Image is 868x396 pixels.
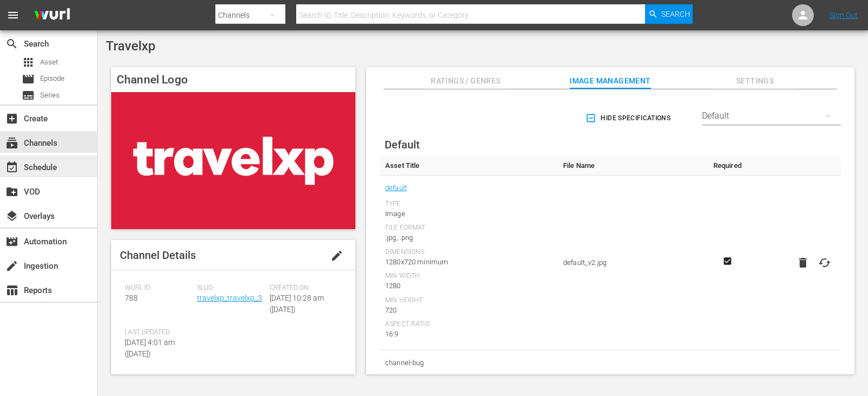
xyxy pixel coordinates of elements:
button: Hide Specifications [583,103,675,133]
span: Overlays [5,210,18,223]
button: edit [324,243,350,269]
span: Search [5,37,18,50]
span: [DATE] 10:28 am ([DATE]) [270,294,324,314]
img: Travelxp [111,92,355,229]
span: Reports [5,284,18,297]
span: Search [661,4,690,24]
div: Type [385,375,552,384]
span: Series [22,89,35,102]
span: Image Management [570,74,651,88]
span: VOD [5,185,18,198]
span: Travelxp [106,38,155,54]
span: Asset [22,56,35,69]
span: Slug: [197,284,264,293]
span: Created On: [270,284,336,293]
button: Search [645,4,693,24]
span: Last Updated: [125,328,192,337]
th: File Name [558,156,707,176]
span: Schedule [5,161,18,174]
span: Wurl ID: [125,284,192,293]
div: Min Height [385,296,552,305]
td: default_v2.jpg [558,176,707,350]
span: Ratings / Genres [425,74,506,88]
h4: Channel Logo [111,67,355,92]
div: Aspect Ratio [385,320,552,329]
span: 788 [125,294,138,302]
span: Ingestion [5,259,18,272]
svg: Required [721,256,734,266]
span: Episode [22,73,35,86]
span: Channel Details [120,249,196,262]
img: ans4CAIJ8jUAAAAAAAAAAAAAAAAAAAAAAAAgQb4GAAAAAAAAAAAAAAAAAAAAAAAAJMjXAAAAAAAAAAAAAAAAAAAAAAAAgAT5G... [26,3,78,28]
span: Automation [5,235,18,248]
span: Settings [714,74,796,88]
a: travelxp_travelxp_3 [197,294,262,302]
span: Series [40,90,60,101]
th: Required [707,156,747,176]
div: Min Width [385,272,552,281]
span: [DATE] 4:01 am ([DATE]) [125,338,175,358]
a: default [385,181,407,195]
div: Type [385,200,552,209]
a: Sign Out [829,11,858,20]
span: channel-bug [385,356,552,370]
span: Hide Specifications [588,113,671,124]
div: File Format [385,224,552,232]
div: .jpg, .png [385,232,552,243]
div: Dimensions [385,248,552,257]
div: 1280x720 minimum [385,257,552,268]
div: 1280 [385,281,552,291]
span: edit [330,249,343,262]
span: menu [7,9,20,22]
th: Asset Title [380,156,558,176]
span: Channels [5,137,18,150]
span: Create [5,112,18,125]
div: Default [702,101,841,131]
span: Episode [40,73,65,84]
span: Asset [40,57,58,68]
div: 720 [385,305,552,316]
span: Default [385,138,420,151]
div: 16:9 [385,329,552,340]
div: Image [385,209,552,219]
